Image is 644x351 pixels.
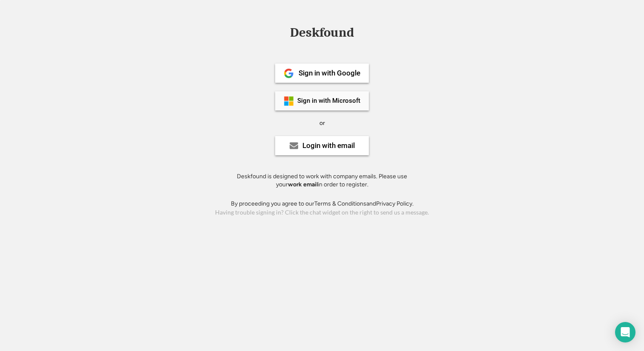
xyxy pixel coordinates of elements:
[319,119,325,128] div: or
[314,200,366,207] a: Terms & Conditions
[302,142,355,149] div: Login with email
[376,200,414,207] a: Privacy Policy.
[226,172,418,189] div: Deskfound is designed to work with company emails. Please use your in order to register.
[297,98,360,104] div: Sign in with Microsoft
[286,26,358,39] div: Deskfound
[284,68,294,78] img: 1024px-Google__G__Logo.svg.png
[288,181,318,188] strong: work email
[284,96,294,106] img: ms-symbollockup_mssymbol_19.png
[231,200,414,208] div: By proceeding you agree to our and
[615,322,635,342] div: Open Intercom Messenger
[299,70,360,77] div: Sign in with Google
